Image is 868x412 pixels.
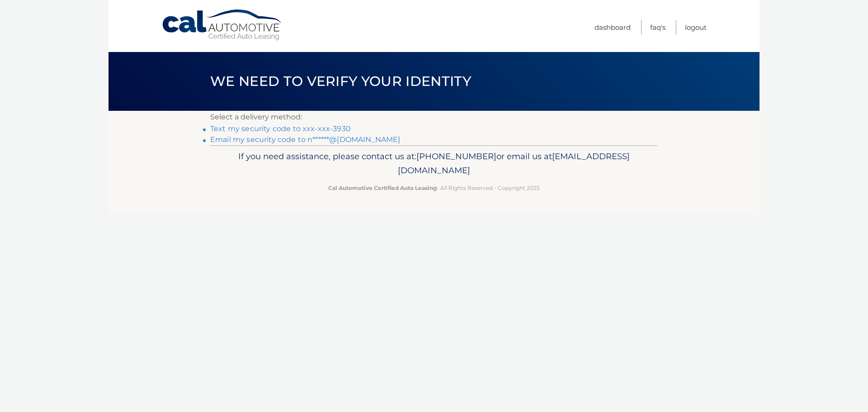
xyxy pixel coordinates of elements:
a: Logout [685,20,707,35]
a: Text my security code to xxx-xxx-3930 [210,124,351,133]
a: FAQ's [650,20,665,35]
p: - All Rights Reserved - Copyright 2025 [216,183,652,193]
p: Select a delivery method: [210,111,658,123]
span: We need to verify your identity [210,73,471,90]
a: Dashboard [594,20,631,35]
p: If you need assistance, please contact us at: or email us at [216,149,652,178]
a: Email my security code to n******@[DOMAIN_NAME] [210,135,401,144]
span: [PHONE_NUMBER] [416,151,496,161]
strong: Cal Automotive Certified Auto Leasing [328,185,437,191]
a: Cal Automotive [161,9,283,41]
